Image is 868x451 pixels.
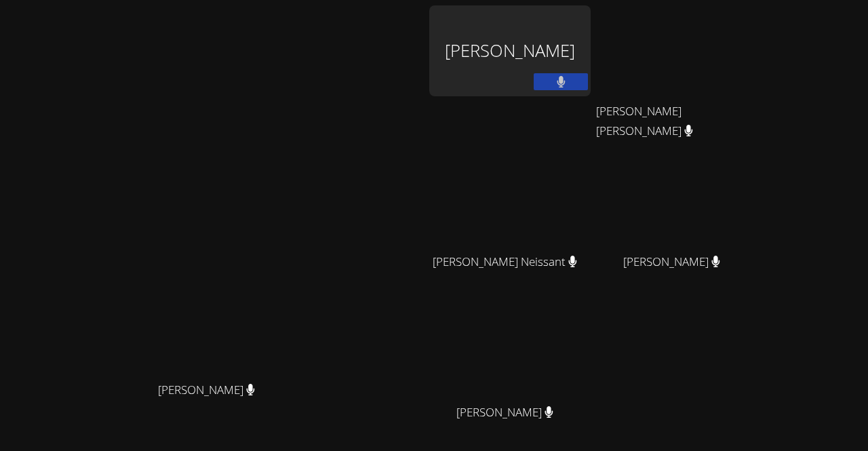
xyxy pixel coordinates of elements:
span: [PERSON_NAME] [PERSON_NAME] [596,102,747,141]
div: [PERSON_NAME] [429,5,591,96]
span: [PERSON_NAME] [456,403,553,423]
span: [PERSON_NAME] [158,380,255,400]
span: [PERSON_NAME] Neissant [433,252,577,272]
span: [PERSON_NAME] [623,252,720,272]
